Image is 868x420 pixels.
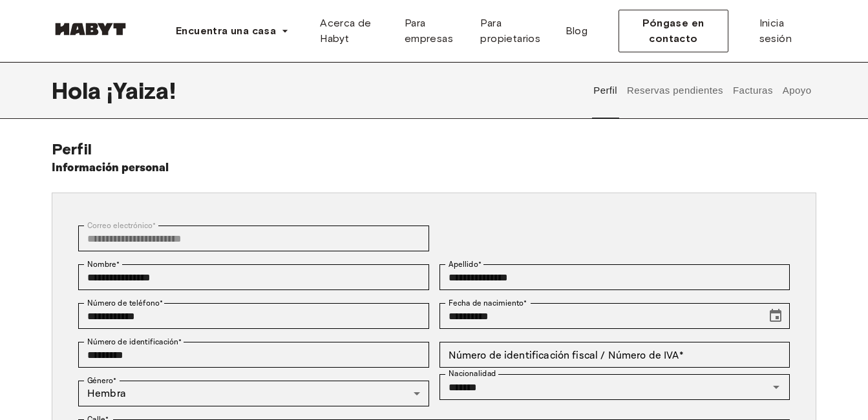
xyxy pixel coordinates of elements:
[107,77,176,104] span: ¡Yaiza!
[749,10,816,52] a: Inicia sesión
[619,10,728,52] button: Póngase en contacto
[52,23,129,36] img: Habyt
[449,368,496,379] label: Nacionalidad
[759,16,806,47] span: Inicia sesión
[592,62,619,119] button: Perfil
[87,220,156,231] label: Correo electrónico
[310,10,394,52] a: Acerca de Habyt
[449,258,482,270] label: Apellido
[630,16,717,47] span: Póngase en contacto
[625,62,725,119] button: Reservas pendientes
[449,297,527,309] label: Fecha de nacimiento
[480,16,544,47] span: Para propietarios
[394,10,471,52] a: Para empresas
[52,140,92,158] span: Perfil
[781,62,813,119] button: Apoyo
[52,159,169,177] h6: Información personal
[566,23,588,39] span: Blog
[320,16,384,47] span: Acerca de Habyt
[87,375,116,386] label: Género
[87,258,120,270] label: Nombre
[767,378,785,396] button: Abrir
[78,226,429,251] div: No puedes cambiar tu dirección de correo electrónico en este momento. Comuníquese con el servicio...
[763,303,789,329] button: Elija la fecha, la fecha seleccionada es el 13 de diciembre de 2004
[555,10,598,52] a: Blog
[176,23,276,39] span: Encuentra una casa
[405,16,460,47] span: Para empresas
[470,10,555,52] a: Para propietarios
[52,76,101,105] font: Hola
[87,297,163,309] label: Número de teléfono
[78,381,429,406] div: Hembra
[87,336,182,348] label: Número de identificación
[165,18,299,44] button: Encuentra una casa
[732,62,775,119] button: Facturas
[589,62,816,119] div: Pestañas de perfil de usuario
